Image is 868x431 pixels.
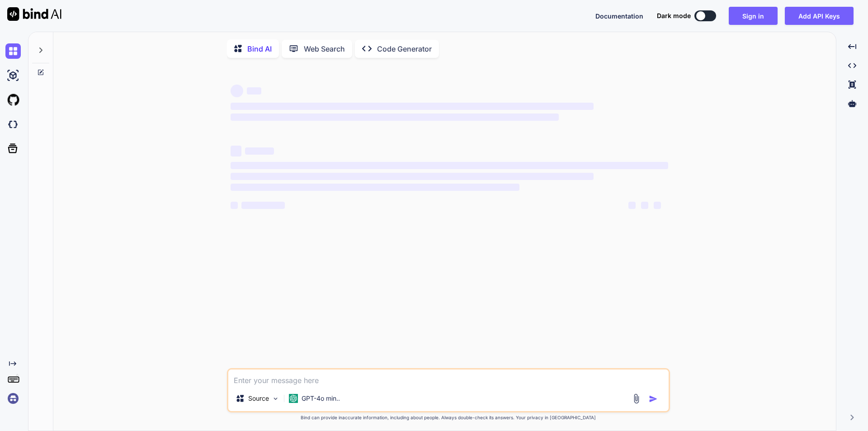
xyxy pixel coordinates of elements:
[595,12,643,20] span: Documentation
[302,394,340,403] p: GPT-4o min..
[5,92,21,108] img: githubLight
[231,103,594,110] span: ‌
[231,85,243,97] span: ‌
[247,87,261,95] span: ‌
[628,202,636,209] span: ‌
[231,146,241,156] span: ‌
[231,162,668,169] span: ‌
[248,394,269,403] p: Source
[785,7,854,25] button: Add API Keys
[5,117,21,132] img: darkCloudIdeIcon
[641,202,648,209] span: ‌
[5,43,21,59] img: chat
[729,7,778,25] button: Sign in
[272,395,279,403] img: Pick Models
[5,68,21,83] img: ai-studio
[649,394,658,403] img: icon
[377,43,432,54] p: Code Generator
[227,414,670,421] p: Bind can provide inaccurate information, including about people. Always double-check its answers....
[241,202,285,209] span: ‌
[247,43,272,54] p: Bind AI
[7,7,61,21] img: Bind AI
[631,393,642,404] img: attachment
[231,202,238,209] span: ‌
[289,394,298,403] img: GPT-4o mini
[654,202,661,209] span: ‌
[231,173,594,180] span: ‌
[245,147,274,155] span: ‌
[595,11,643,21] button: Documentation
[304,43,345,54] p: Web Search
[231,184,519,191] span: ‌
[231,114,559,121] span: ‌
[657,11,691,20] span: Dark mode
[5,391,21,406] img: signin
